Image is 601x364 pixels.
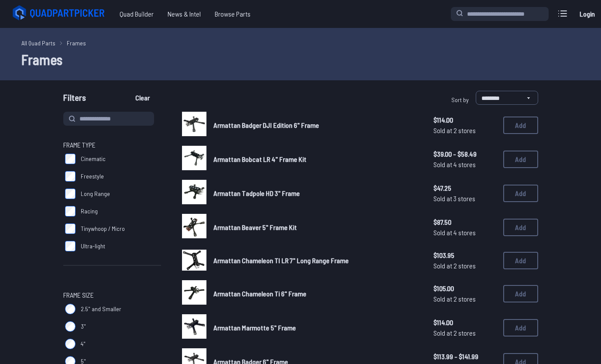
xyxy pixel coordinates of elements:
[182,146,206,170] img: image
[182,112,206,136] img: image
[433,261,496,271] span: Sold at 2 stores
[21,49,580,70] h1: Frames
[503,151,538,168] button: Add
[213,223,297,231] span: Armattan Beaver 5" Frame Kit
[65,241,76,251] input: Ultra-light
[213,323,419,333] a: Armattan Marmotte 5" Frame
[113,5,161,23] a: Quad Builder
[81,340,86,348] span: 4"
[433,217,496,227] span: $87.50
[213,289,306,298] span: Armattan Chameleon Ti 6" Frame
[63,290,94,300] span: Frame Size
[213,121,319,129] span: Armattan Badger DJI Edition 6" Frame
[503,319,538,337] button: Add
[65,171,76,182] input: Freestyle
[65,223,76,234] input: Tinywhoop / Micro
[213,188,419,199] a: Armattan Tadpole HD 3" Frame
[81,322,86,331] span: 3"
[213,120,419,130] a: Armattan Badger DJI Edition 6" Frame
[433,294,496,304] span: Sold at 2 stores
[433,125,496,136] span: Sold at 2 stores
[182,250,206,271] img: image
[182,214,206,241] a: image
[213,288,419,299] a: Armattan Chameleon Ti 6" Frame
[182,180,206,204] img: image
[81,305,121,313] span: 2.5" and Smaller
[208,5,258,23] a: Browse Parts
[182,180,206,207] a: image
[503,252,538,269] button: Add
[503,117,538,134] button: Add
[433,183,496,193] span: $47.25
[128,91,157,105] button: Clear
[213,323,296,332] span: Armattan Marmotte 5" Frame
[161,5,208,23] a: News & Intel
[433,283,496,294] span: $105.00
[433,159,496,170] span: Sold at 4 stores
[182,280,206,305] img: image
[577,5,598,23] a: Login
[182,146,206,173] a: image
[433,317,496,328] span: $114.00
[433,115,496,125] span: $114.00
[81,242,105,251] span: Ultra-light
[182,314,206,339] img: image
[213,154,419,165] a: Armattan Bobcat LR 4" Frame Kit
[182,112,206,139] a: image
[182,248,206,273] a: image
[81,224,125,233] span: Tinywhoop / Micro
[213,222,419,233] a: Armattan Beaver 5" Frame Kit
[503,285,538,302] button: Add
[182,280,206,307] a: image
[65,206,76,216] input: Racing
[67,38,86,48] a: Frames
[63,91,86,108] span: Filters
[81,172,104,181] span: Freestyle
[213,255,419,266] a: Armattan Chameleon TI LR 7" Long Range Frame
[182,214,206,238] img: image
[65,321,76,332] input: 3"
[503,219,538,236] button: Add
[433,250,496,261] span: $103.95
[65,304,76,314] input: 2.5" and Smaller
[63,140,96,150] span: Frame Type
[476,91,538,105] select: Sort by
[81,155,106,163] span: Cinematic
[433,149,496,159] span: $39.00 - $58.49
[21,38,55,48] a: All Quad Parts
[65,189,76,199] input: Long Range
[213,256,349,264] span: Armattan Chameleon TI LR 7" Long Range Frame
[65,339,76,349] input: 4"
[213,155,306,163] span: Armattan Bobcat LR 4" Frame Kit
[503,185,538,202] button: Add
[433,351,496,362] span: $113.99 - $141.99
[451,96,469,103] span: Sort by
[81,207,98,216] span: Racing
[433,193,496,204] span: Sold at 3 stores
[182,314,206,341] a: image
[433,328,496,338] span: Sold at 2 stores
[213,189,300,197] span: Armattan Tadpole HD 3" Frame
[65,154,76,164] input: Cinematic
[81,189,110,198] span: Long Range
[433,227,496,238] span: Sold at 4 stores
